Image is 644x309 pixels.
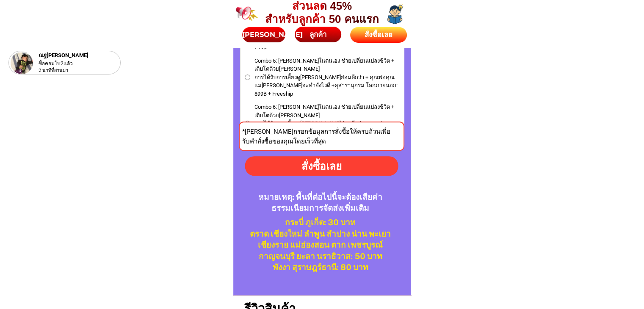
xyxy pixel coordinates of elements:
[254,103,404,144] span: Combo 6: [PERSON_NAME]ในตนเอง ช่วยเปลี่ยนแปลงชีวิต + เติบโตด้วย[PERSON_NAME] การได้รับการเลี้ยงดู...
[238,157,405,174] div: สั่งซื้อเลย
[240,30,307,39] span: [PERSON_NAME]
[347,29,409,41] div: สั่งซื้อเลย
[242,128,390,145] span: *[PERSON_NAME]กรอกข้อมูลการสั่งซื้อให้ครบถ้วนเพื่อรับคำสั่งซื้อของคุณโดยเร็วที่สุด
[254,57,404,98] span: Combo 5: [PERSON_NAME]ในตนเอง ช่วยเปลี่ยนแปลงชีวิต + เติบโตด้วย[PERSON_NAME] การได้รับการเลี้ยงดู...
[242,191,398,214] p: หมายเหตุ: พื้นที่ต่อไปนี้จะต้องเสียค่าธรรมเนียมการจัดส่งเพิ่มเติม
[293,29,343,41] div: ลูกค้า
[245,74,250,80] input: Combo 5: [PERSON_NAME]ในตนเอง ช่วยเปลี่ยนแปลงชีวิต + เติบโตด้วย[PERSON_NAME]การได้รับการเลี้ยงดู[...
[245,121,250,126] input: Combo 6: [PERSON_NAME]ในตนเอง ช่วยเปลี่ยนแปลงชีวิต + เติบโตด้วย[PERSON_NAME]การได้รับการเลี้ยงดู[...
[242,217,398,273] p: กระบี่ ภูเก็ต: 30 บาท ตราด เชียงใหม่ ลำพูน ลำปาง น่าน พะเยา เชียงราย แม่ฮ่องสอน ตาก เพชรบูรณ์ กาญ...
